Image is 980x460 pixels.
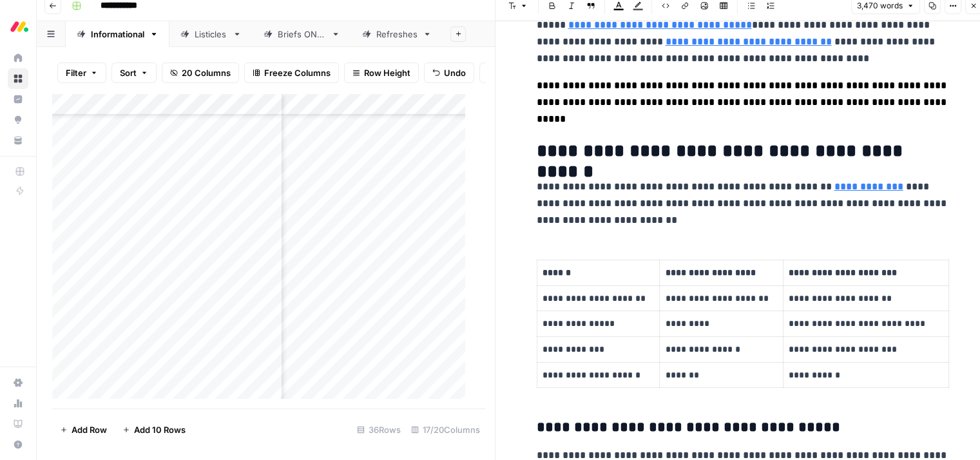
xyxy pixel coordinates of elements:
a: Home [8,48,28,68]
img: Monday.com Logo [8,15,31,38]
button: Add Row [52,419,115,440]
span: Add Row [72,423,107,436]
button: Sort [111,62,157,83]
button: Row Height [344,62,419,83]
span: Undo [444,66,466,79]
a: Refreshes [351,21,443,47]
a: Settings [8,372,28,393]
div: Refreshes [376,28,418,41]
span: Sort [120,66,137,79]
a: Learning Hub [8,414,28,434]
button: Help + Support [8,434,28,455]
a: Opportunities [8,110,28,130]
button: 20 Columns [162,62,239,83]
button: Undo [424,62,474,83]
div: Informational [91,28,144,41]
span: Freeze Columns [264,66,331,79]
a: Browse [8,68,28,89]
a: Listicles [169,21,253,47]
span: Row Height [364,66,410,79]
div: 36 Rows [352,419,406,440]
span: Add 10 Rows [134,423,186,436]
a: Usage [8,393,28,414]
div: 17/20 Columns [406,419,485,440]
span: 20 Columns [182,66,231,79]
button: Freeze Columns [244,62,339,83]
a: Your Data [8,130,28,151]
span: Filter [66,66,86,79]
div: Listicles [195,28,227,41]
a: Briefs ONLY [253,21,351,47]
button: Add 10 Rows [115,419,193,440]
a: Informational [66,21,169,47]
button: Workspace: Monday.com [8,10,28,43]
a: Insights [8,89,28,110]
div: Briefs ONLY [278,28,326,41]
button: Filter [57,62,106,83]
